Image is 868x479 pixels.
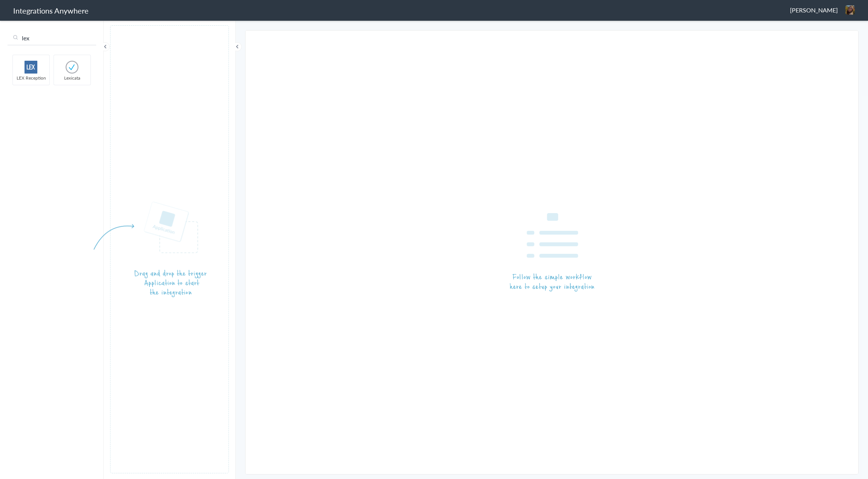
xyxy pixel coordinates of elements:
[13,5,89,16] h1: Integrations Anywhere
[13,75,49,81] span: LEX Reception
[54,75,90,81] span: Lexicata
[790,6,838,14] span: [PERSON_NAME]
[94,201,207,298] img: instruction-trigger.png
[56,61,88,74] img: lexicata.png
[15,61,47,74] img: lex-app-logo.svg
[8,31,96,45] input: Search...
[510,213,594,292] img: instruction-workflow.png
[845,5,855,15] img: sd4.jpg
